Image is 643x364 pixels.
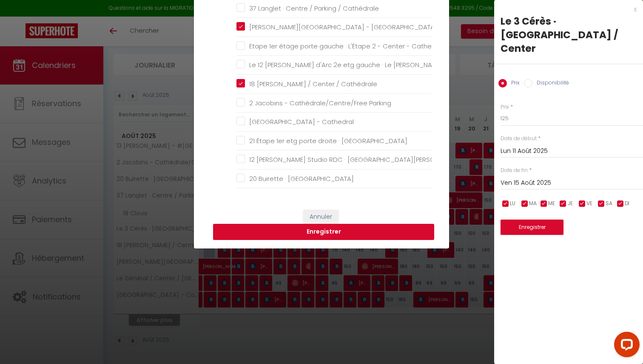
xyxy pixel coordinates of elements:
[586,200,592,208] span: VE
[501,14,637,55] div: Le 3 Cérès · [GEOGRAPHIC_DATA] / Center
[249,174,354,183] span: 20 Buirette · [GEOGRAPHIC_DATA]
[507,79,520,88] label: Prix
[501,103,509,111] label: Prix
[249,4,379,13] span: 37 Langlet · Centre / Parking / Cathédrale
[529,200,537,208] span: MA
[606,200,612,208] span: SA
[567,200,573,208] span: JE
[249,42,444,51] span: Etape 1er étage porte gauche · L'Étape 2 - Center - Cathedral
[501,166,528,175] label: Date de fin
[213,224,434,240] button: Enregistrer
[625,200,629,208] span: DI
[249,99,391,107] span: 2 Jacobins - Cathédrale/Centre/Free Parking
[501,220,563,235] button: Enregistrer
[249,136,407,145] span: 21 Étape 1er etg porte droite · [GEOGRAPHIC_DATA]
[303,210,339,224] button: Annuler
[607,328,643,364] iframe: LiveChat chat widget
[548,200,555,208] span: ME
[532,79,569,88] label: Disponibilité
[501,135,537,143] label: Date de début
[510,200,515,208] span: LU
[494,4,637,14] div: x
